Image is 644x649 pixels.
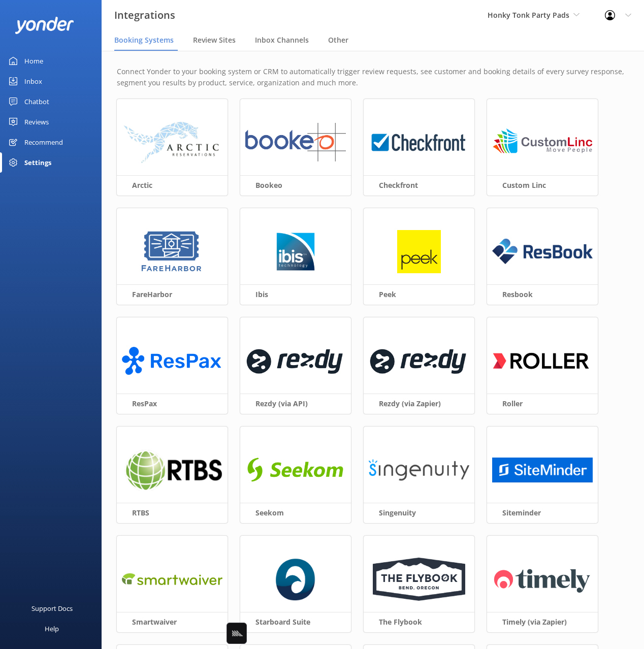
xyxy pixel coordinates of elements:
h3: ResPax [117,394,228,413]
h3: Siteminder [487,503,598,523]
h3: Timely (via Zapier) [487,612,598,632]
div: Reviews [24,112,49,132]
h3: Arctic [117,175,228,195]
span: Review Sites [193,35,236,45]
img: yonder-white-logo.png [15,17,74,34]
img: flybook_logo.png [373,558,465,601]
h3: Roller [487,394,598,413]
h3: FareHarbor [117,284,228,304]
h3: Integrations [114,7,175,23]
img: peek_logo.png [397,230,441,274]
img: 1624324618..png [492,121,593,165]
img: ResPax [122,339,222,383]
div: Recommend [24,132,63,152]
img: 1710292409..png [492,448,593,492]
h3: Rezdy (via API) [240,394,351,413]
span: Honky Tonk Party Pads [488,10,569,20]
h3: Seekom [240,503,351,523]
img: arctic_logo.png [122,121,222,165]
img: 1616660206..png [492,339,593,383]
p: Connect Yonder to your booking system or CRM to automatically trigger review requests, see custom... [117,66,629,89]
img: resbook_logo.png [492,230,593,274]
div: Inbox [24,71,42,91]
h3: Ibis [240,284,351,304]
img: starboard_suite_logo.png [276,558,316,601]
img: 1624324537..png [122,448,222,492]
h3: Rezdy (via Zapier) [364,394,474,413]
img: 1624324453..png [245,339,346,383]
img: 1619648023..png [492,558,593,601]
img: 1624324865..png [245,121,346,165]
h3: Bookeo [240,175,351,195]
h3: Smartwaiver [117,612,228,632]
img: 1624323426..png [369,121,469,165]
span: Inbox Channels [255,35,309,45]
span: Other [328,35,348,45]
h3: Checkfront [364,175,474,195]
div: Help [45,619,59,639]
div: Chatbot [24,91,49,112]
div: Home [24,51,43,71]
img: 1616638368..png [245,448,346,492]
div: Settings [24,152,51,173]
img: 1629776749..png [274,230,317,274]
div: Support Docs [31,598,73,619]
img: 1629843345..png [139,230,205,274]
h3: Starboard Suite [240,612,351,632]
h3: RTBS [117,503,228,523]
img: 1650579744..png [122,558,222,601]
h3: The Flybook [364,612,474,632]
h3: Singenuity [364,503,474,523]
h3: Custom Linc [487,175,598,195]
h3: Peek [364,284,474,304]
span: Booking Systems [114,35,174,45]
h3: Resbook [487,284,598,304]
img: 1619647509..png [369,339,469,383]
img: singenuity_logo.png [369,448,469,492]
